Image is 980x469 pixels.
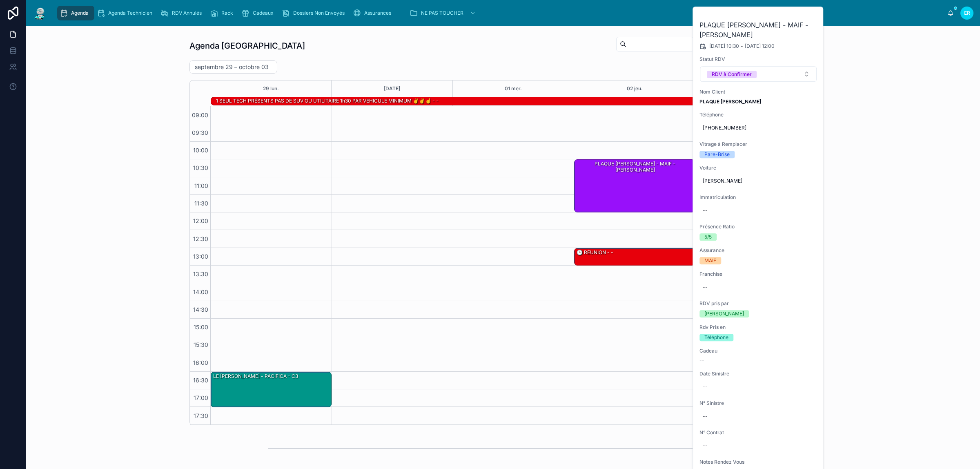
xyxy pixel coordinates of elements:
h1: Agenda [GEOGRAPHIC_DATA] [189,40,305,51]
span: [PERSON_NAME] [703,178,814,184]
strong: PLAQUE [PERSON_NAME] [699,98,761,105]
div: RDV à Confirmer [712,71,752,78]
span: 12:30 [191,235,210,242]
button: 01 mer. [505,80,522,97]
div: -- [703,207,708,214]
div: PLAQUE [PERSON_NAME] - MAIF - [PERSON_NAME] [575,160,695,212]
span: Date Sinistre [699,371,817,377]
span: Téléphone [699,112,817,118]
span: 14:00 [191,288,210,295]
span: Rdv Pris en [699,324,817,331]
span: ER [964,10,970,16]
span: Voiture [699,165,817,171]
div: -- [703,413,708,420]
span: Franchise [699,271,817,277]
span: Notes Rendez Vous [699,459,817,465]
div: -- [703,384,708,390]
a: Agenda [57,6,94,20]
div: 🕒 RÉUNION - - [576,249,614,256]
button: 02 jeu. [627,80,643,97]
h2: septembre 29 – octobre 03 [195,63,269,71]
span: [DATE] 10:30 [709,43,739,49]
span: - [741,43,743,49]
span: Immatriculation [699,194,817,201]
span: Cadeaux [253,10,274,16]
span: N° Contrat [699,429,817,436]
div: 🕒 RÉUNION - - [575,248,695,265]
span: NE PAS TOUCHER [421,10,463,16]
span: Rack [221,10,233,16]
span: Assurance [699,247,817,254]
div: scrollable content [54,4,947,22]
span: 09:00 [190,112,210,118]
span: Vitrage à Remplacer [699,141,817,147]
span: RDV Annulés [172,10,202,16]
div: Pare-Brise [704,151,730,158]
span: N° Sinistre [699,400,817,406]
span: Assurances [364,10,391,16]
span: Présence Ratio [699,223,817,230]
div: 5/5 [704,233,712,241]
span: 17:00 [192,394,210,401]
span: Nom Client [699,89,817,95]
div: Téléphone [704,334,728,341]
span: 10:00 [191,147,210,154]
a: Cadeaux [239,6,279,20]
span: Cadeau [699,348,817,354]
button: [DATE] [384,80,400,97]
span: 10:30 [191,164,210,171]
h2: PLAQUE [PERSON_NAME] - MAIF - [PERSON_NAME] [699,20,817,40]
span: Dossiers Non Envoyés [293,10,345,16]
img: App logo [33,7,47,20]
span: 16:30 [191,377,210,384]
div: 1 SEUL TECH PRÉSENTS PAS DE SUV OU UTILITAIRE 1h30 PAR VEHICULE MINIMUM ✌️✌️☝️ - - [215,97,439,105]
span: 12:00 [191,217,210,224]
div: LE [PERSON_NAME] - PACIFICA - C3 [212,373,299,380]
a: Agenda Technicien [94,6,158,20]
span: 09:30 [190,129,210,136]
a: NE PAS TOUCHER [407,6,480,20]
div: LE [PERSON_NAME] - PACIFICA - C3 [211,372,331,407]
a: Assurances [350,6,397,20]
button: Select Button [700,66,817,82]
span: Statut RDV [699,56,817,63]
button: 29 lun. [263,80,279,97]
span: Agenda Technicien [108,10,152,16]
span: [DATE] 12:00 [745,43,775,49]
span: Agenda [71,10,89,16]
div: PLAQUE [PERSON_NAME] - MAIF - [PERSON_NAME] [576,160,694,174]
span: 16:00 [191,359,210,366]
span: 14:30 [191,306,210,313]
span: 13:00 [191,253,210,260]
span: 17:30 [192,412,210,419]
span: 15:30 [192,341,210,348]
span: 13:30 [191,270,210,277]
span: 15:00 [192,324,210,331]
div: -- [703,284,708,290]
span: -- [699,357,704,364]
div: 1 SEUL TECH PRÉSENTS PAS DE SUV OU UTILITAIRE 1h30 PAR VEHICULE MINIMUM ✌️✌️☝️ - - [215,97,439,105]
div: -- [703,442,708,449]
a: Rack [207,6,239,20]
span: RDV pris par [699,300,817,307]
div: MAIF [704,257,716,264]
span: [PHONE_NUMBER] [703,125,814,131]
div: [PERSON_NAME] [704,310,744,317]
span: 11:00 [192,182,210,189]
a: Dossiers Non Envoyés [279,6,350,20]
span: 11:30 [192,200,210,207]
a: RDV Annulés [158,6,207,20]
